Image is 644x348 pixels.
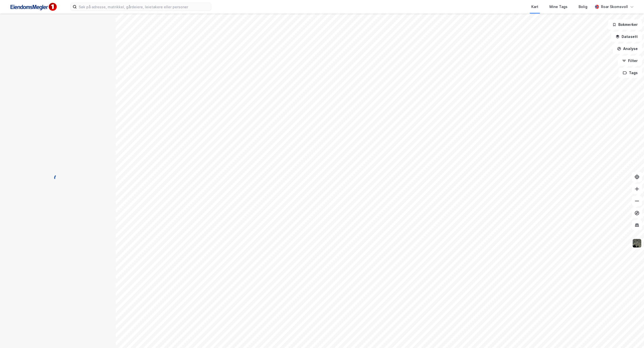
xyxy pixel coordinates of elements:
button: Filter [618,56,642,66]
button: Datasett [611,32,642,42]
div: Roar Skomsvoll [601,4,628,10]
input: Søk på adresse, matrikkel, gårdeiere, leietakere eller personer [77,3,211,11]
div: Bolig [579,4,587,10]
iframe: Chat Widget [619,324,644,348]
div: Kart [531,4,538,10]
button: Analyse [613,44,642,54]
img: spinner.a6d8c91a73a9ac5275cf975e30b51cfb.svg [54,174,62,182]
button: Bokmerker [608,20,642,30]
div: Kontrollprogram for chat [619,324,644,348]
button: Tags [619,68,642,78]
img: F4PB6Px+NJ5v8B7XTbfpPpyloAAAAASUVORK5CYII= [8,1,58,13]
div: Mine Tags [549,4,568,10]
img: 9k= [632,238,642,248]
